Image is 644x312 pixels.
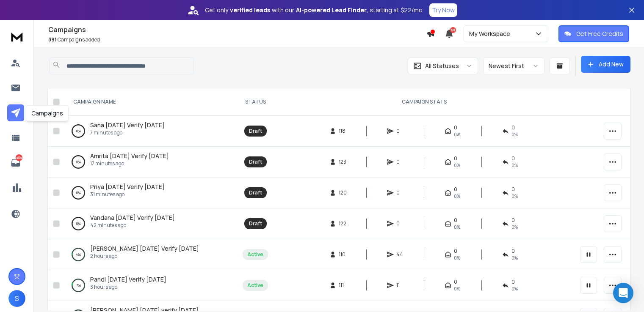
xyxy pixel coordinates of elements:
td: 7%Pandi [DATE] Verify [DATE]3 hours ago [63,270,238,301]
span: 44 [396,251,405,258]
span: 0% [511,131,518,138]
span: 0% [454,131,460,138]
th: CAMPAIGN STATS [273,88,575,116]
span: 0% [454,162,460,169]
p: All Statuses [425,62,459,70]
p: Try Now [432,6,455,14]
button: Newest First [483,57,544,74]
strong: AI-powered Lead Finder, [296,6,368,14]
span: 0 [511,155,515,162]
div: Draft [249,189,262,196]
p: My Workspace [469,30,514,38]
p: 2 hours ago [90,253,199,260]
span: 0% [454,224,460,230]
span: 110 [339,251,347,258]
p: 7 minutes ago [90,129,165,136]
span: 111 [339,282,347,289]
h1: Campaigns [48,25,426,35]
a: Sana [DATE] Verify [DATE] [90,121,165,129]
span: 0% [454,285,460,292]
div: Draft [249,220,262,227]
a: Pandi [DATE] Verify [DATE] [90,275,166,284]
span: 0% [511,224,518,230]
span: 0 % [511,255,518,261]
button: S [8,290,25,307]
div: Active [247,282,263,289]
p: 42 minutes ago [90,222,175,229]
button: Try Now [429,3,457,17]
span: 0 [454,186,457,193]
span: 0% [511,193,518,200]
button: Get Free Credits [558,25,629,42]
p: Campaigns added [48,36,426,43]
p: 31 minutes ago [90,191,165,198]
td: 0%Sana [DATE] Verify [DATE]7 minutes ago [63,116,238,147]
span: 50 [450,27,456,33]
img: logo [8,29,25,44]
div: Draft [249,128,262,134]
a: [PERSON_NAME] [DATE] Verify [DATE] [90,244,199,253]
p: 404 [16,154,22,161]
p: 4 % [76,250,81,259]
div: Draft [249,159,262,165]
th: CAMPAIGN NAME [63,88,238,116]
p: 0 % [76,158,81,166]
span: 120 [339,189,347,196]
th: STATUS [238,88,273,116]
span: 0 [511,217,515,224]
p: Get only with our starting at $22/mo [205,6,423,14]
p: 0 % [76,219,81,228]
span: 0 [396,189,405,196]
span: 0 [454,124,457,131]
span: Priya [DATE] Verify [DATE] [90,183,165,191]
span: 0% [454,255,460,261]
span: 0 [511,124,515,131]
td: 0%Amrita [DATE] Verify [DATE]17 minutes ago [63,147,238,178]
span: 0 [454,279,457,285]
span: 0% [511,162,518,169]
p: 17 minutes ago [90,160,169,167]
p: 0 % [76,189,81,197]
p: Get Free Credits [576,30,623,38]
td: 0%Priya [DATE] Verify [DATE]31 minutes ago [63,178,238,208]
span: 123 [339,159,347,165]
span: 0% [454,193,460,200]
p: 7 % [76,281,81,290]
span: 122 [339,220,347,227]
span: 0 [396,159,405,165]
div: Campaigns [26,105,69,121]
div: Active [247,251,263,258]
span: 0 [511,248,515,255]
span: 0 [454,155,457,162]
span: 0 [454,248,457,255]
span: 0 [396,128,405,134]
span: 0 [396,220,405,227]
span: 118 [339,128,347,134]
p: 3 hours ago [90,284,166,290]
a: 404 [7,154,24,171]
span: 391 [48,36,57,43]
span: 0 [511,279,515,285]
span: [PERSON_NAME] [DATE] Verify [DATE] [90,244,199,252]
span: 0 [454,217,457,224]
span: 0 [511,186,515,193]
a: Amrita [DATE] Verify [DATE] [90,152,169,160]
a: Vandana [DATE] Verify [DATE] [90,213,175,222]
td: 0%Vandana [DATE] Verify [DATE]42 minutes ago [63,208,238,239]
span: 0 % [511,285,518,292]
td: 4%[PERSON_NAME] [DATE] Verify [DATE]2 hours ago [63,239,238,270]
a: Priya [DATE] Verify [DATE] [90,183,165,191]
strong: verified leads [230,6,270,14]
span: Sana [DATE] Verify [DATE] [90,121,165,129]
div: Open Intercom Messenger [613,283,633,303]
button: Add New [581,56,630,73]
span: 11 [396,282,405,289]
p: 0 % [76,127,81,135]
